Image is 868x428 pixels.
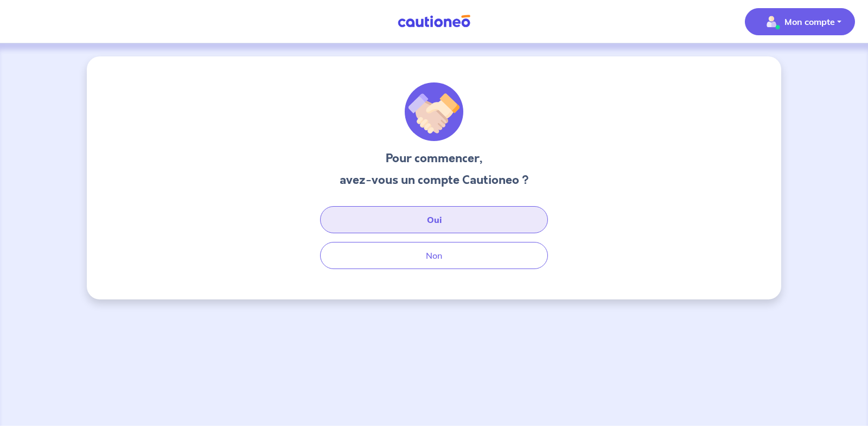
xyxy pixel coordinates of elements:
h3: avez-vous un compte Cautioneo ? [340,171,529,189]
img: illu_account_valid_menu.svg [763,13,780,30]
p: Mon compte [784,15,835,28]
button: Non [320,242,548,269]
button: Oui [320,206,548,233]
h3: Pour commencer, [340,150,529,167]
img: illu_welcome.svg [405,82,463,141]
button: illu_account_valid_menu.svgMon compte [745,8,855,35]
img: Cautioneo [393,15,475,28]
